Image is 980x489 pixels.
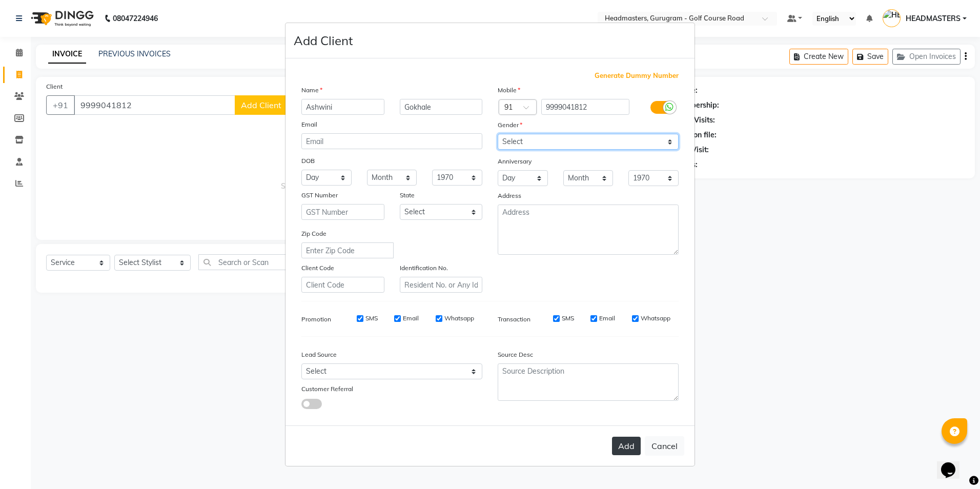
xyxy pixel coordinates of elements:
label: Whatsapp [444,314,474,323]
label: Address [498,191,521,200]
label: Mobile [498,86,520,95]
input: GST Number [301,204,384,220]
label: Customer Referral [301,384,353,394]
label: Anniversary [498,157,532,166]
label: Lead Source [301,350,337,359]
input: Client Code [301,277,384,293]
iframe: chat widget [937,448,970,479]
input: Mobile [541,99,630,115]
input: Resident No. or Any Id [400,277,483,293]
label: Zip Code [301,229,326,238]
button: Cancel [645,436,684,456]
label: Transaction [498,315,530,324]
input: Email [301,133,482,149]
label: Name [301,86,322,95]
label: Gender [498,120,522,130]
label: Email [301,120,317,129]
label: Email [599,314,615,323]
label: DOB [301,156,315,166]
label: Source Desc [498,350,533,359]
input: Enter Zip Code [301,242,394,258]
label: Identification No. [400,263,448,273]
label: State [400,191,415,200]
span: Generate Dummy Number [595,71,679,81]
button: Add [612,437,641,455]
label: Whatsapp [641,314,670,323]
input: Last Name [400,99,483,115]
label: Promotion [301,315,331,324]
label: Client Code [301,263,334,273]
label: SMS [562,314,574,323]
h4: Add Client [294,31,353,50]
label: SMS [365,314,378,323]
label: GST Number [301,191,338,200]
label: Email [403,314,419,323]
input: First Name [301,99,384,115]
